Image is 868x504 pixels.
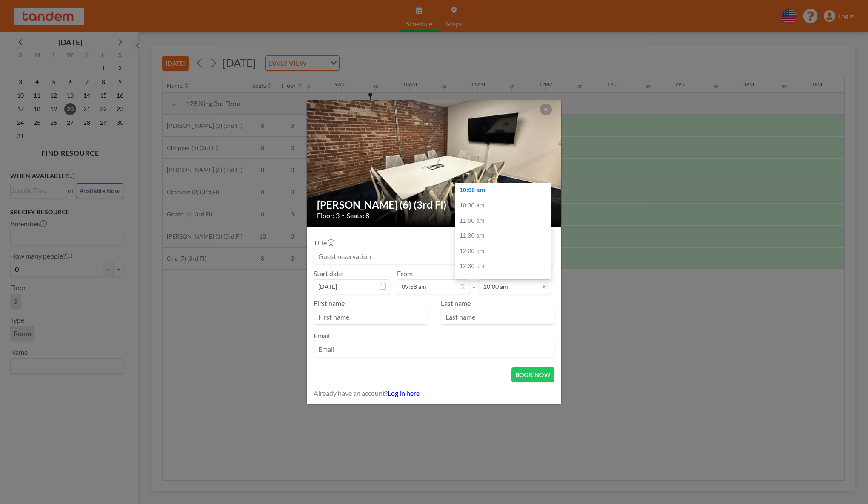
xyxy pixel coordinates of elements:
[314,239,334,247] label: Title
[342,212,345,219] span: •
[455,274,551,289] div: 01:00 pm
[455,183,551,198] div: 10:00 am
[455,259,551,274] div: 12:30 pm
[347,211,369,220] span: Seats: 8
[314,310,427,324] input: First name
[455,244,551,259] div: 12:00 pm
[307,67,562,259] img: 537.jpg
[314,299,345,307] label: First name
[473,272,475,291] span: -
[455,228,551,244] div: 11:30 am
[314,389,388,397] span: Already have an account?
[388,389,420,397] a: Log in here
[317,211,340,220] span: Floor: 3
[455,198,551,213] div: 10:30 am
[455,213,551,229] div: 11:00 am
[314,249,554,264] input: Guest reservation
[314,331,330,340] label: Email
[317,199,552,211] h2: [PERSON_NAME] (6) (3rd Fl)
[314,342,554,357] input: Email
[397,269,413,278] label: From
[314,269,343,278] label: Start date
[511,367,554,382] button: BOOK NOW
[441,299,471,307] label: Last name
[441,310,554,324] input: Last name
